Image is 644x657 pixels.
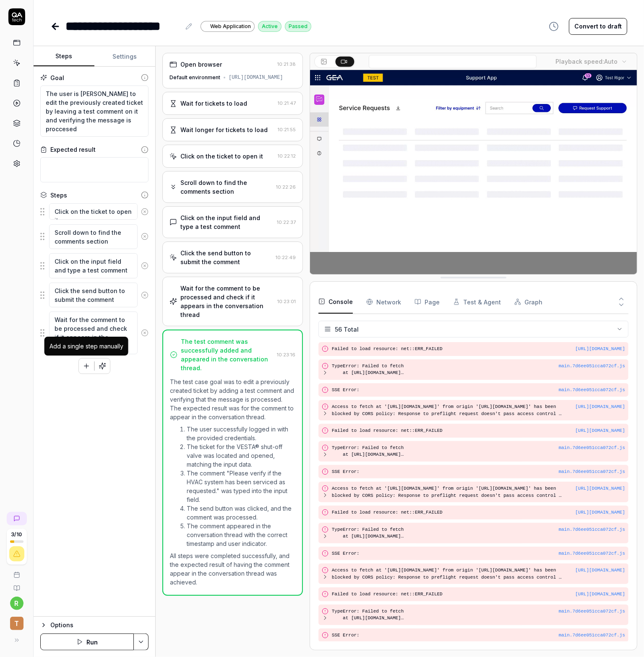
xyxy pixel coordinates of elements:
p: All steps were completed successfully, and the expected result of having the comment appear in th... [170,551,295,587]
button: Graph [514,290,542,314]
button: Remove step [138,257,151,274]
div: Wait for tickets to load [180,99,247,108]
button: Network [366,290,401,314]
button: Steps [34,47,94,67]
button: main.7d6ee051cca072cf.js [559,387,625,394]
time: 10:22:37 [277,219,296,225]
pre: TypeError: Failed to fetch at [URL][DOMAIN_NAME] at t.<computed> ([URL][DOMAIN_NAME]) at [DOMAIN_... [332,608,559,622]
button: Remove step [138,228,151,245]
div: Default environment [169,74,220,81]
div: Wait longer for tickets to load [180,125,268,134]
button: main.7d6ee051cca072cf.js [559,526,625,533]
div: Options [50,620,149,630]
button: Remove step [138,325,151,341]
li: The user successfully logged in with the provided credentials. [187,425,295,442]
time: 10:21:47 [278,100,296,106]
pre: Access to fetch at '[URL][DOMAIN_NAME]' from origin '[URL][DOMAIN_NAME]' has been blocked by CORS... [332,403,575,417]
button: main.7d6ee051cca072cf.js [559,608,625,615]
div: Playback speed: [555,57,618,66]
button: [URL][DOMAIN_NAME] [575,427,625,434]
div: Click on the input field and type a test comment [180,213,274,231]
div: main.7d6ee051cca072cf.js [559,363,625,370]
div: Suggestions [40,253,149,279]
time: 10:22:12 [278,153,296,159]
div: Passed [285,21,311,32]
span: T [10,617,23,630]
button: Settings [94,47,155,67]
p: The test case goal was to edit a previously created ticket by adding a test comment and verifying... [170,377,295,421]
span: 3 / 10 [11,532,22,537]
button: main.7d6ee051cca072cf.js [559,550,625,557]
button: [URL][DOMAIN_NAME] [575,485,625,492]
pre: TypeError: Failed to fetch at [URL][DOMAIN_NAME] at t.<computed> ([URL][DOMAIN_NAME]) at [DOMAIN_... [332,444,559,458]
div: Suggestions [40,282,149,308]
time: 10:23:16 [277,352,295,358]
a: Web Application [201,21,255,32]
div: main.7d6ee051cca072cf.js [559,444,625,452]
pre: Failed to load resource: net::ERR_FAILED [332,427,625,434]
button: [URL][DOMAIN_NAME] [575,509,625,516]
span: Web Application [210,23,251,30]
button: [URL][DOMAIN_NAME] [575,591,625,598]
div: Suggestions [40,203,149,221]
pre: Failed to load resource: net::ERR_FAILED [332,509,625,516]
div: Active [258,21,282,32]
button: Run [40,634,134,650]
div: Click on the ticket to open it [180,152,263,161]
div: Suggestions [40,311,149,355]
button: Remove step [138,203,151,220]
a: Documentation [3,578,30,592]
pre: SSE Error: [332,632,625,639]
button: Console [318,290,353,314]
button: Page [415,290,440,314]
time: 10:23:01 [277,299,296,304]
button: [URL][DOMAIN_NAME] [575,403,625,410]
div: Steps [50,191,67,200]
a: New conversation [7,512,27,525]
button: T [3,610,30,632]
time: 10:22:26 [276,184,296,190]
button: Convert to draft [569,18,627,35]
pre: SSE Error: [332,550,625,557]
button: Remove step [138,287,151,304]
button: r [10,597,23,610]
button: main.7d6ee051cca072cf.js [559,632,625,639]
li: The ticket for the VESTA® shut-off valve was located and opened, matching the input data. [187,442,295,469]
li: The send button was clicked, and the comment was processed. [187,504,295,522]
button: main.7d6ee051cca072cf.js [559,468,625,475]
button: [URL][DOMAIN_NAME] [575,345,625,353]
div: Scroll down to find the comments section [180,178,273,196]
button: Options [40,620,149,630]
div: Expected result [50,145,96,154]
div: Suggestions [40,224,149,250]
button: Test & Agent [453,290,501,314]
button: [URL][DOMAIN_NAME] [575,567,625,574]
pre: Access to fetch at '[URL][DOMAIN_NAME]' from origin '[URL][DOMAIN_NAME]' has been blocked by CORS... [332,485,575,499]
pre: SSE Error: [332,468,625,475]
div: Goal [50,73,64,82]
pre: Failed to load resource: net::ERR_FAILED [332,591,625,598]
time: 10:22:49 [276,254,296,260]
pre: Access to fetch at '[URL][DOMAIN_NAME]' from origin '[URL][DOMAIN_NAME]' has been blocked by CORS... [332,567,575,581]
pre: SSE Error: [332,387,625,394]
button: View version history [544,18,564,35]
pre: TypeError: Failed to fetch at [URL][DOMAIN_NAME] at t.<computed> ([URL][DOMAIN_NAME]) at [DOMAIN_... [332,526,559,540]
time: 10:21:38 [277,61,296,67]
div: The test comment was successfully added and appeared in the conversation thread. [181,337,274,372]
div: [URL][DOMAIN_NAME] [229,74,283,81]
div: Wait for the comment to be processed and check if it appears in the conversation thread [180,284,274,319]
